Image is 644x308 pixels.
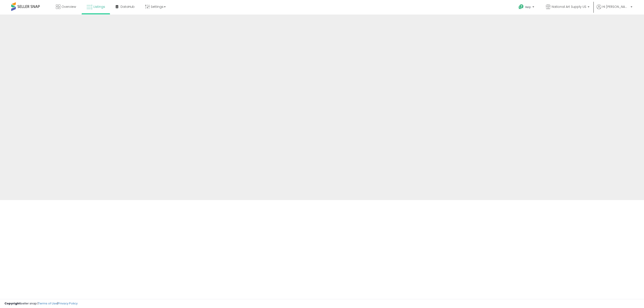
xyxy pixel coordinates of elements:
span: DataHub [121,4,135,9]
a: Hi [PERSON_NAME] [597,4,632,15]
span: Hi [PERSON_NAME] [602,4,629,9]
a: Help [515,1,539,15]
i: Get Help [518,4,524,10]
span: Listings [93,4,105,9]
span: National Art Supply US [552,4,586,9]
span: Overview [61,4,76,9]
span: Help [525,5,531,9]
